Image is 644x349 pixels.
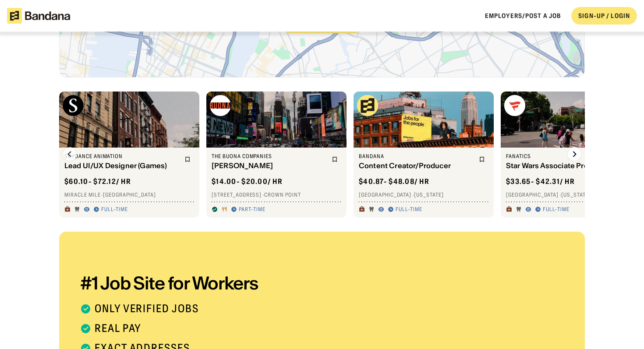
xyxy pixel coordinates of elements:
[80,275,290,292] div: #1 Job Site for Workers
[239,206,265,213] div: Part-time
[7,8,70,24] img: Bandana logotype
[506,153,621,160] div: Fanatics
[357,95,378,116] img: Bandana logo
[63,95,84,116] img: Skydance Animation logo
[543,206,570,213] div: Full-time
[506,191,636,198] div: [GEOGRAPHIC_DATA] · [US_STATE]
[504,95,525,116] img: Fanatics logo
[359,153,474,160] div: Bandana
[59,92,199,218] a: Skydance Animation logoSkydance AnimationLead UI/UX Designer (Games)$60.10- $72.12/ hrMiracle Mil...
[210,95,231,116] img: The Buona Companies logo
[212,153,326,160] div: The Buona Companies
[64,177,131,186] div: $ 60.10 - $72.12 / hr
[64,162,179,170] div: Lead UI/UX Designer (Games)
[359,177,429,186] div: $ 40.87 - $48.08 / hr
[95,303,199,315] div: Only verified jobs
[212,191,341,198] div: [STREET_ADDRESS] · Crown Point
[567,147,581,161] img: Right Arrow
[506,177,575,186] div: $ 33.65 - $42.31 / hr
[359,162,474,170] div: Content Creator/Producer
[354,92,494,218] a: Bandana logoBandanaContent Creator/Producer$40.87- $48.08/ hr[GEOGRAPHIC_DATA] ·[US_STATE]Full-time
[212,162,326,170] div: [PERSON_NAME]
[64,191,194,198] div: Miracle Mile · [GEOGRAPHIC_DATA]
[64,153,179,160] div: Skydance Animation
[501,92,641,218] a: Fanatics logoFanaticsStar Wars Associate Producer$33.65- $42.31/ hr[GEOGRAPHIC_DATA] ·[US_STATE]F...
[578,12,630,20] div: SIGN-UP / LOGIN
[212,177,283,186] div: $ 14.00 - $20.00 / hr
[101,206,128,213] div: Full-time
[485,12,561,20] a: Employers/Post a job
[63,147,77,161] img: Left Arrow
[95,322,142,335] div: Real pay
[359,191,488,198] div: [GEOGRAPHIC_DATA] · [US_STATE]
[396,206,422,213] div: Full-time
[506,162,621,170] div: Star Wars Associate Producer
[206,92,347,218] a: The Buona Companies logoThe Buona Companies[PERSON_NAME]$14.00- $20.00/ hr[STREET_ADDRESS] ·Crown...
